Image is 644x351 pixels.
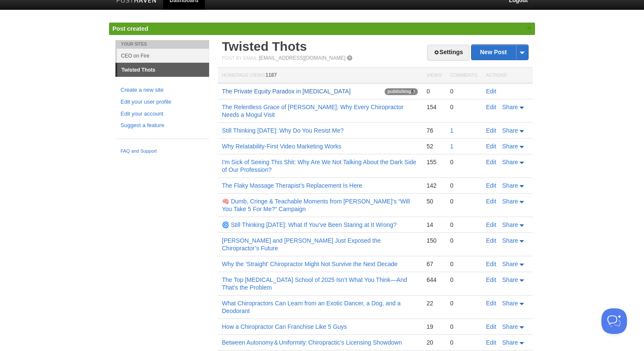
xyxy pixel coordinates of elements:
a: 🧠 Dumb, Cringe & Teachable Moments from [PERSON_NAME]’s “Will You Take 5 For Me?” Campaign [222,198,410,212]
th: Actions [482,68,533,84]
div: 52 [426,142,441,150]
span: Share [502,104,518,110]
a: Settings [427,45,469,61]
a: Edit your account [121,110,204,119]
div: 0 [450,323,477,331]
a: Create a new site [121,86,204,95]
a: CEO on Fire [117,49,209,63]
a: I'm Sick of Seeing This Shit: Why Are We Not Talking About the Dark Side of Our Profession? [222,159,416,173]
span: Share [502,339,518,346]
a: Suggest a feature [121,121,204,130]
li: Your Sites [115,40,209,49]
a: Still Thinking [DATE]: Why Do You Resist Me? [222,127,344,134]
a: Between Autonomy & Uniformity: Chiropractic’s Licensing Showdown [222,339,402,346]
div: 154 [426,103,441,111]
span: Share [502,182,518,189]
a: Edit [486,104,496,110]
div: 644 [426,276,441,284]
a: Edit [486,276,496,283]
span: Share [502,198,518,205]
a: Edit [486,198,496,205]
a: [PERSON_NAME] and [PERSON_NAME] Just Exposed the Chiropractor’s Future [222,237,381,252]
div: 155 [426,158,441,166]
div: 0 [450,260,477,268]
div: 0 [450,237,477,244]
a: The Relentless Grace of [PERSON_NAME]: Why Every Chiropractor Needs a Mogul Visit [222,104,403,118]
div: 0 [450,103,477,111]
a: Edit [486,182,496,189]
a: Twisted Thots [222,39,307,53]
a: Why Relatability-First Video Marketing Works [222,143,341,150]
th: Homepage Views [218,68,422,84]
a: × [525,23,533,33]
th: Views [422,68,446,84]
div: 0 [450,182,477,189]
a: How a Chiropractor Can Franchise Like 5 Guys [222,323,347,330]
span: 1187 [265,72,277,78]
a: Edit [486,159,496,165]
a: 1 [450,127,454,134]
span: Share [502,159,518,165]
div: 0 [450,221,477,229]
div: 22 [426,299,441,307]
iframe: Help Scout Beacon - Open [601,308,627,334]
div: 20 [426,339,441,346]
div: 0 [450,299,477,307]
a: Edit [486,221,496,228]
a: FAQ and Support [121,148,204,155]
a: What Chiropractors Can Learn from an Exotic Dancer, a Dog, and a Deodorant [222,300,400,314]
span: Share [502,127,518,134]
div: 0 [450,339,477,346]
a: Edit [486,339,496,346]
span: Share [502,237,518,244]
div: 150 [426,237,441,244]
a: The Top [MEDICAL_DATA] School of 2025 Isn’t What You Think—And That’s the Problem [222,276,407,291]
span: Share [502,300,518,307]
a: Edit [486,300,496,307]
a: Edit [486,323,496,330]
th: Comments [446,68,482,84]
a: The Private Equity Paradox in [MEDICAL_DATA] [222,88,351,95]
a: Edit [486,88,496,95]
span: publishing [385,88,418,95]
span: Post by Email [222,55,257,61]
a: 🌀 Still Thinking [DATE]: What If You’ve Been Staring at It Wrong? [222,221,397,228]
span: Post created [112,25,148,32]
div: 14 [426,221,441,229]
div: 0 [450,87,477,95]
a: Edit your user profile [121,98,204,107]
a: Edit [486,127,496,134]
div: 0 [450,276,477,284]
a: Edit [486,261,496,267]
span: Share [502,143,518,150]
span: Share [502,261,518,267]
div: 76 [426,127,441,134]
div: 19 [426,323,441,331]
div: 0 [450,158,477,166]
a: Twisted Thots [117,63,209,77]
span: Share [502,323,518,330]
div: 67 [426,260,441,268]
a: [EMAIL_ADDRESS][DOMAIN_NAME] [259,55,345,61]
a: Edit [486,237,496,244]
a: The Flaky Massage Therapist’s Replacement Is Here [222,182,362,189]
img: loading-tiny-gray.gif [411,90,415,93]
div: 0 [450,197,477,205]
a: 1 [450,143,454,150]
a: Edit [486,143,496,150]
div: 142 [426,182,441,189]
div: 0 [426,87,441,95]
span: Share [502,276,518,283]
a: New Post [471,45,528,60]
a: Why the ‘Straight’ Chiropractor Might Not Survive the Next Decade [222,261,398,267]
span: Share [502,221,518,228]
div: 50 [426,197,441,205]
